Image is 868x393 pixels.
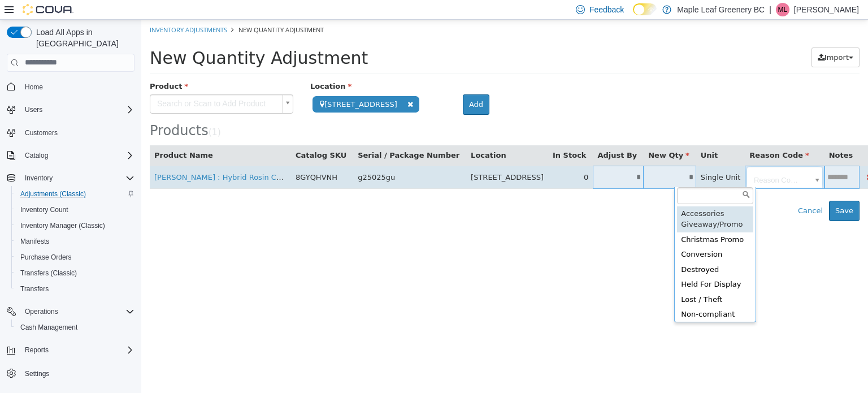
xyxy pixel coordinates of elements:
input: Dark Mode [633,3,657,15]
span: Operations [25,307,58,316]
span: Manifests [20,237,49,246]
p: | [769,3,771,16]
span: ML [778,3,788,16]
span: Catalog [25,151,48,160]
span: Customers [20,126,134,140]
span: Feedback [589,4,624,15]
span: Transfers [20,284,49,293]
p: [PERSON_NAME] [794,3,859,16]
span: Purchase Orders [16,251,134,264]
button: Users [20,103,47,116]
span: Inventory Manager (Classic) [20,221,105,230]
span: Home [20,80,134,94]
span: Load All Apps in [GEOGRAPHIC_DATA] [32,27,134,49]
a: Manifests [16,235,54,248]
button: Catalog [20,149,53,162]
div: Held For Display [536,257,612,273]
div: Michelle Lim [776,3,789,16]
span: Transfers [16,282,134,296]
div: Non-compliant [536,287,612,303]
button: Manifests [11,234,139,249]
button: Inventory [20,171,57,185]
a: Settings [20,367,54,381]
span: Manifests [16,235,134,248]
button: Cash Management [11,319,139,335]
a: Inventory Manager (Classic) [16,219,110,232]
button: Reports [2,342,139,358]
a: Cash Management [16,321,82,334]
a: Purchase Orders [16,251,76,264]
a: Adjustments (Classic) [16,187,90,201]
div: Accessories Giveaway/Promo [536,187,612,213]
a: Home [20,80,47,94]
button: Purchase Orders [11,249,139,265]
span: Adjustments (Classic) [20,189,86,198]
span: Inventory Manager (Classic) [16,219,134,232]
span: Operations [20,305,134,318]
span: Reports [20,343,134,357]
span: Customers [25,128,58,137]
button: Operations [2,304,139,319]
span: Inventory [20,171,134,185]
span: Home [25,83,43,92]
div: Conversion [536,227,612,243]
div: Christmas Promo [536,213,612,228]
div: Lost / Theft [536,273,612,288]
button: Customers [2,124,139,141]
button: Catalog [2,148,139,163]
a: Inventory Count [16,203,73,217]
button: Transfers (Classic) [11,265,139,281]
button: Reports [20,343,53,357]
span: Reports [25,346,49,355]
div: Destroyed [536,243,612,258]
a: Customers [20,126,62,140]
button: Inventory Count [11,202,139,218]
img: Cova [23,4,73,15]
span: Settings [25,369,49,378]
span: Catalog [20,149,134,162]
span: Inventory Count [16,203,134,217]
button: Adjustments (Classic) [11,186,139,202]
span: Inventory [25,174,53,183]
a: Transfers (Classic) [16,266,81,280]
button: Transfers [11,281,139,297]
button: Inventory Manager (Classic) [11,218,139,234]
span: Adjustments (Classic) [16,187,134,201]
a: Transfers [16,282,53,296]
p: Maple Leaf Greenery BC [677,3,765,16]
button: Users [2,102,139,118]
span: Inventory Count [20,205,68,214]
button: Inventory [2,170,139,186]
span: Users [25,105,42,114]
button: Home [2,79,139,95]
span: Settings [20,366,134,380]
span: Cash Management [20,323,77,332]
span: Transfers (Classic) [16,266,134,280]
span: Users [20,103,134,116]
button: Settings [2,365,139,381]
span: Cash Management [16,321,134,334]
span: Purchase Orders [20,253,72,262]
button: Operations [20,305,63,318]
span: Transfers (Classic) [20,269,77,278]
span: Dark Mode [633,15,633,16]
